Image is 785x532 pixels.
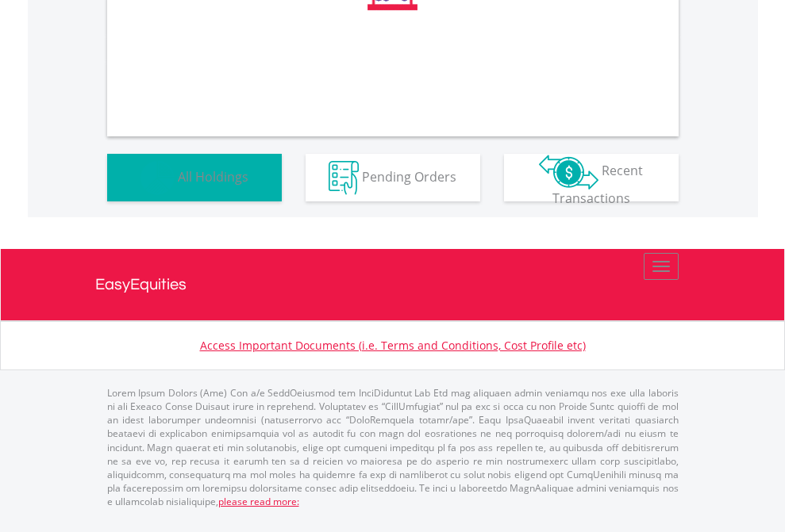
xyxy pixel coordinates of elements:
a: Access Important Documents (i.e. Terms and Conditions, Cost Profile etc) [200,338,586,353]
a: EasyEquities [95,249,691,320]
button: Pending Orders [306,154,480,201]
a: please read more: [218,495,299,508]
p: Lorem Ipsum Dolors (Ame) Con a/e SeddOeiusmod tem InciDiduntut Lab Etd mag aliquaen admin veniamq... [107,386,679,508]
img: holdings-wht.png [140,161,175,195]
span: All Holdings [178,167,248,185]
span: Pending Orders [362,167,456,185]
button: All Holdings [107,154,282,201]
img: transactions-zar-wht.png [539,155,598,189]
img: pending_instructions-wht.png [329,161,359,195]
button: Recent Transactions [504,154,679,201]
